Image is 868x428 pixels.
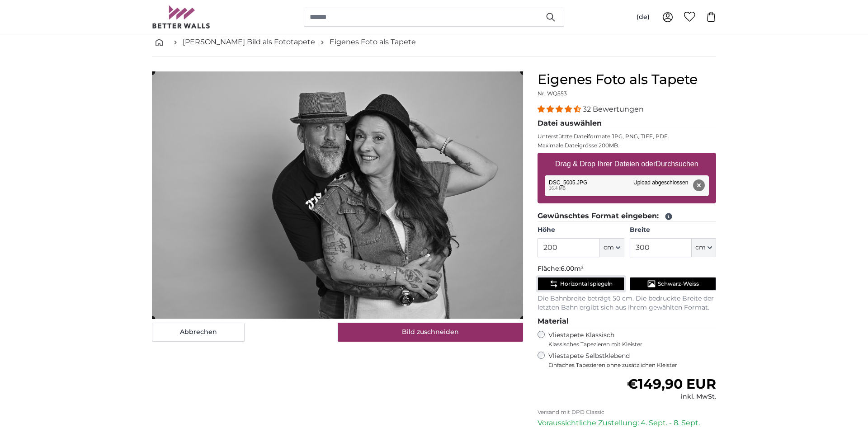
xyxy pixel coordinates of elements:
[538,71,716,88] h1: Eigenes Foto als Tapete
[658,280,699,287] span: Schwarz-Weiss
[548,331,708,348] label: Vliestapete Klassisch
[330,37,416,47] a: Eigenes Foto als Tapete
[630,226,716,235] label: Breite
[538,142,716,149] p: Maximale Dateigrösse 200MB.
[538,277,624,291] button: Horizontal spiegeln
[548,352,716,369] label: Vliestapete Selbstklebend
[538,409,716,416] p: Versand mit DPD Classic
[604,243,614,252] span: cm
[656,160,698,168] u: Durchsuchen
[583,105,644,113] span: 32 Bewertungen
[538,316,716,327] legend: Material
[538,211,716,222] legend: Gewünschtes Format eingeben:
[629,9,657,25] button: (de)
[183,37,315,47] a: [PERSON_NAME] Bild als Fototapete
[152,323,245,342] button: Abbrechen
[548,362,716,369] span: Einfaches Tapezieren ohne zusätzlichen Kleister
[538,133,716,140] p: Unterstützte Dateiformate JPG, PNG, TIFF, PDF.
[627,376,716,392] span: €149,90 EUR
[538,90,567,97] span: Nr. WQ553
[338,323,524,342] button: Bild zuschneiden
[538,226,624,235] label: Höhe
[692,238,716,257] button: cm
[538,105,583,113] span: 4.31 stars
[152,28,716,57] nav: breadcrumbs
[152,5,211,28] img: Betterwalls
[695,243,706,252] span: cm
[600,238,624,257] button: cm
[548,341,708,348] span: Klassisches Tapezieren mit Kleister
[552,155,702,173] label: Drag & Drop Ihrer Dateien oder
[538,294,716,312] p: Die Bahnbreite beträgt 50 cm. Die bedruckte Breite der letzten Bahn ergibt sich aus Ihrem gewählt...
[561,264,584,273] span: 6.00m²
[627,392,716,401] div: inkl. MwSt.
[538,264,716,273] p: Fläche:
[630,277,716,291] button: Schwarz-Weiss
[560,280,613,287] span: Horizontal spiegeln
[538,118,716,129] legend: Datei auswählen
